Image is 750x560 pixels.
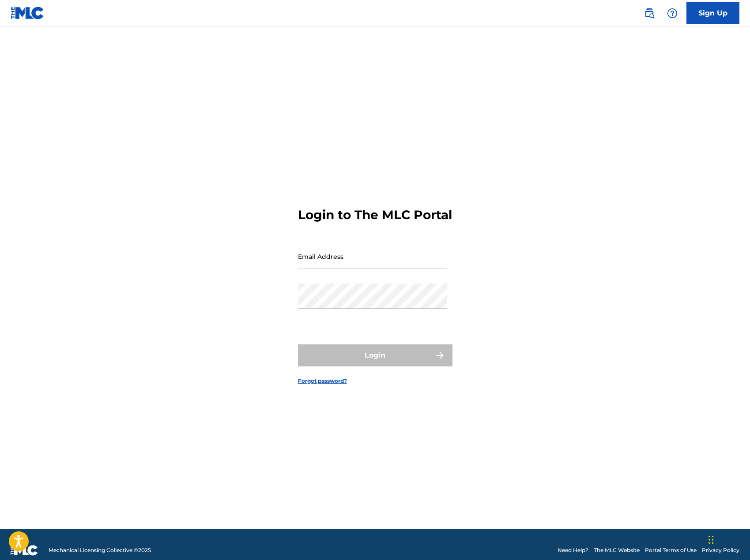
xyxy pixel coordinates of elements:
[298,377,347,385] a: Forgot password?
[11,7,45,19] img: MLC Logo
[702,546,739,554] a: Privacy Policy
[645,546,697,554] a: Portal Terms of Use
[594,546,640,554] a: The MLC Website
[663,4,681,22] div: Help
[644,8,655,19] img: search
[709,526,714,553] div: Drag
[49,546,151,554] span: Mechanical Licensing Collective © 2025
[641,4,658,22] a: Public Search
[706,518,750,560] iframe: Chat Widget
[667,8,678,19] img: help
[11,545,38,556] img: logo
[686,2,739,24] a: Sign Up
[298,207,452,223] h3: Login to The MLC Portal
[558,546,588,554] a: Need Help?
